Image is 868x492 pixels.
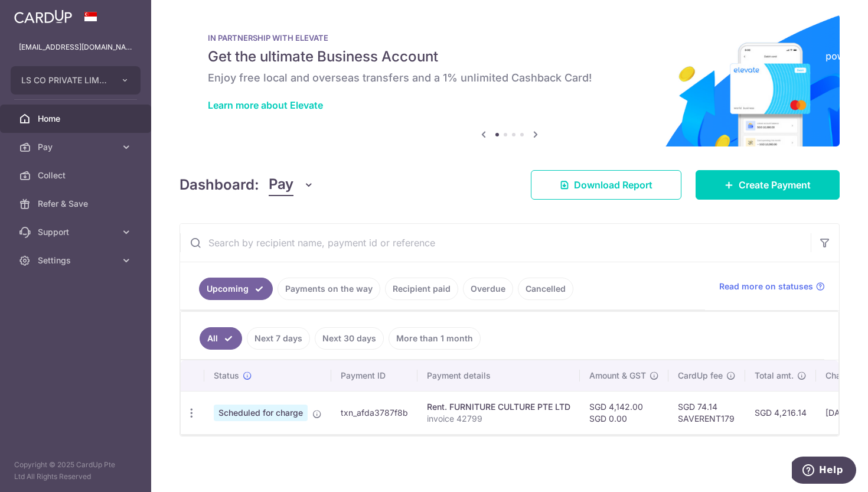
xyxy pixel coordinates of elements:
img: Renovation banner [180,14,840,146]
p: [EMAIL_ADDRESS][DOMAIN_NAME] [19,41,132,53]
span: LS CO PRIVATE LIMITED [21,74,109,86]
input: Search by recipient name, payment id or reference [180,224,811,262]
a: Download Report [531,170,681,200]
span: Home [38,113,116,125]
a: Next 30 days [315,327,384,350]
a: Recipient paid [385,278,458,300]
a: All [200,327,242,350]
p: invoice 42799 [427,413,570,425]
th: Payment ID [331,360,417,391]
span: Collect [38,170,116,181]
a: Overdue [463,278,513,300]
td: txn_afda3787f8b [331,391,417,434]
span: Create Payment [739,178,811,192]
a: Upcoming [199,278,273,300]
td: SGD 74.14 SAVERENT179 [668,391,745,434]
div: Rent. FURNITURE CULTURE PTE LTD [427,401,570,413]
span: CardUp fee [678,370,723,382]
img: CardUp [14,9,72,24]
span: Settings [38,255,116,266]
h5: Get the ultimate Business Account [208,47,811,66]
span: Amount & GST [589,370,646,382]
th: Payment details [417,360,580,391]
span: Scheduled for charge [214,405,308,421]
a: Cancelled [518,278,573,300]
a: Read more on statuses [719,281,825,292]
p: IN PARTNERSHIP WITH ELEVATE [208,33,811,43]
a: Create Payment [696,170,840,200]
span: Read more on statuses [719,281,813,292]
span: Pay [38,141,116,153]
a: More than 1 month [389,327,481,350]
a: Payments on the way [278,278,380,300]
span: Support [38,226,116,238]
span: Status [214,370,239,382]
h4: Dashboard: [180,174,259,196]
button: LS CO PRIVATE LIMITED [11,66,141,95]
button: Pay [269,174,314,196]
h6: Enjoy free local and overseas transfers and a 1% unlimited Cashback Card! [208,71,811,85]
a: Learn more about Elevate [208,99,323,111]
span: Pay [269,174,293,196]
span: Refer & Save [38,198,116,210]
td: SGD 4,142.00 SGD 0.00 [580,391,668,434]
span: Download Report [574,178,652,192]
a: Next 7 days [247,327,310,350]
iframe: Opens a widget where you can find more information [792,457,856,486]
td: SGD 4,216.14 [745,391,816,434]
span: Total amt. [755,370,794,382]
